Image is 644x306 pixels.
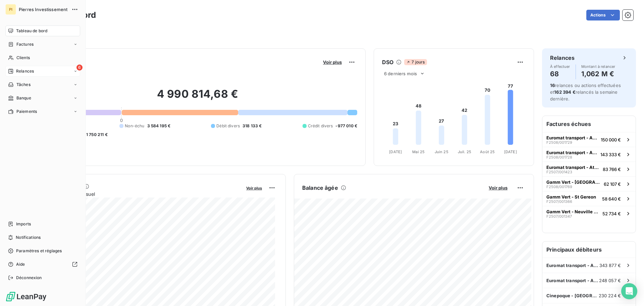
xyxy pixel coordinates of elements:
[16,82,31,88] span: Tâches
[546,185,572,189] span: F2508/001769
[546,214,572,218] span: F2507/001347
[600,152,621,157] span: 143 333 €
[602,211,621,216] span: 52 734 €
[389,149,402,154] tspan: [DATE]
[323,59,342,65] span: Voir plus
[546,150,598,155] span: Euromat transport - Athis Mons (Bai
[458,149,471,154] tspan: Juil. 25
[487,185,509,191] button: Voir plus
[603,167,621,172] span: 83 766 €
[546,135,598,140] span: Euromat transport - Athis Mons (Bai
[586,10,620,20] button: Actions
[302,184,338,192] h6: Balance âgée
[5,4,16,15] div: PI
[246,186,262,190] span: Voir plus
[542,191,636,206] button: Gamm Vert - St GereonF2507/00136658 640 €
[546,155,572,159] span: F2508/001728
[384,71,417,76] span: 6 derniers mois
[599,293,621,298] span: 230 224 €
[550,83,621,101] span: relances ou actions effectuées et relancés la semaine dernière.
[308,123,333,129] span: Crédit divers
[404,59,427,65] span: 7 jours
[546,140,572,144] span: F2508/001729
[16,55,30,61] span: Clients
[546,293,599,298] span: Cinepoque - [GEOGRAPHIC_DATA] (75006)
[599,278,621,283] span: 248 057 €
[546,263,599,268] span: Euromat transport - Athis Mons (Bai
[16,221,31,227] span: Imports
[546,179,601,185] span: Gamm Vert - [GEOGRAPHIC_DATA]
[550,83,555,88] span: 16
[84,132,108,138] span: -1 750 211 €
[546,278,599,283] span: Euromat transport - Athis Mons (Bai
[120,118,123,123] span: 0
[542,242,636,258] h6: Principaux débiteurs
[554,89,575,95] span: 162 394 €
[382,58,393,66] h6: DSO
[550,69,570,79] h4: 68
[38,190,241,198] span: Chiffre d'affaires mensuel
[542,176,636,191] button: Gamm Vert - [GEOGRAPHIC_DATA]F2508/00176962 107 €
[38,87,357,107] h2: 4 990 814,68 €
[546,200,572,204] span: F2507/001366
[542,116,636,132] h6: Factures échues
[76,64,83,71] span: 6
[125,123,144,129] span: Non-échu
[480,149,495,154] tspan: Août 25
[542,206,636,221] button: Gamm Vert - Neuville de [GEOGRAPHIC_DATA]F2507/00134752 734 €
[5,259,80,270] a: Aide
[602,196,621,202] span: 58 640 €
[243,123,262,129] span: 318 133 €
[147,123,171,129] span: 3 584 195 €
[546,194,596,200] span: Gamm Vert - St Gereon
[321,59,344,65] button: Voir plus
[550,64,570,69] span: À effectuer
[216,123,240,129] span: Débit divers
[16,261,25,267] span: Aide
[335,123,357,129] span: -977 010 €
[601,137,621,142] span: 150 000 €
[581,64,615,69] span: Montant à relancer
[16,234,41,241] span: Notifications
[19,7,67,12] span: Pierres Investissement
[581,69,615,79] h4: 1,062 M €
[550,54,575,62] h6: Relances
[16,95,31,101] span: Banque
[412,149,425,154] tspan: Mai 25
[621,283,637,299] div: Open Intercom Messenger
[16,28,47,34] span: Tableau de bord
[244,185,264,191] button: Voir plus
[546,170,572,174] span: F2507/001423
[5,291,47,302] img: Logo LeanPay
[542,147,636,162] button: Euromat transport - Athis Mons (BaiF2508/001728143 333 €
[504,149,517,154] tspan: [DATE]
[16,248,62,254] span: Paramètres et réglages
[16,68,34,74] span: Relances
[16,275,42,281] span: Déconnexion
[546,209,600,214] span: Gamm Vert - Neuville de [GEOGRAPHIC_DATA]
[599,263,621,268] span: 343 877 €
[435,149,448,154] tspan: Juin 25
[542,162,636,176] button: Euromat transport - Athis Mons (BaiF2507/00142383 766 €
[489,185,507,190] span: Voir plus
[604,181,621,187] span: 62 107 €
[546,165,600,170] span: Euromat transport - Athis Mons (Bai
[16,41,34,47] span: Factures
[16,108,37,115] span: Paiements
[542,132,636,147] button: Euromat transport - Athis Mons (BaiF2508/001729150 000 €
